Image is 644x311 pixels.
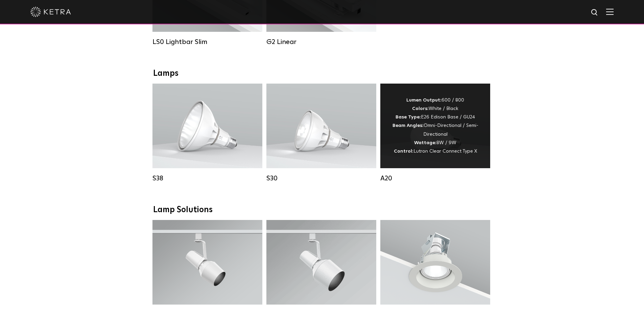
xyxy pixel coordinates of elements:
div: Lamp Solutions [153,205,491,215]
a: S38 Lumen Output:1100Colors:White / BlackBase Type:E26 Edison Base / GU24Beam Angles:10° / 25° / ... [152,84,262,182]
strong: Beam Angles: [392,123,424,128]
div: G2 Linear [266,38,376,46]
img: Hamburger%20Nav.svg [606,8,614,15]
strong: Colors: [412,106,429,111]
div: Lamps [153,69,491,79]
strong: Base Type: [396,115,421,119]
a: S30 Lumen Output:1100Colors:White / BlackBase Type:E26 Edison Base / GU24Beam Angles:15° / 25° / ... [266,84,376,182]
a: A20 Lumen Output:600 / 800Colors:White / BlackBase Type:E26 Edison Base / GU24Beam Angles:Omni-Di... [380,84,490,182]
span: Lutron Clear Connect Type X [413,149,477,154]
div: LS0 Lightbar Slim [152,38,262,46]
img: search icon [591,8,599,17]
div: S30 [266,174,376,182]
div: 600 / 800 White / Black E26 Edison Base / GU24 Omni-Directional / Semi-Directional 8W / 9W [390,96,480,156]
div: A20 [380,174,490,182]
strong: Lumen Output: [406,98,442,103]
img: ketra-logo-2019-white [30,7,71,17]
div: S38 [152,174,262,182]
strong: Wattage: [414,140,436,145]
strong: Control: [394,149,413,154]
